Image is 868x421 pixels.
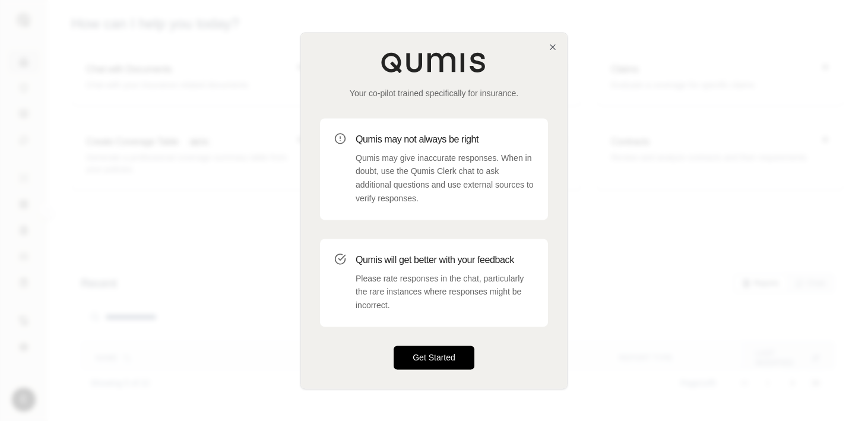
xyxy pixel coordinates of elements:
[356,253,534,267] h3: Qumis will get better with your feedback
[320,87,548,99] p: Your co-pilot trained specifically for insurance.
[356,272,534,312] p: Please rate responses in the chat, particularly the rare instances where responses might be incor...
[356,132,534,147] h3: Qumis may not always be right
[394,346,474,369] button: Get Started
[381,52,487,73] img: Qumis Logo
[356,151,534,205] p: Qumis may give inaccurate responses. When in doubt, use the Qumis Clerk chat to ask additional qu...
